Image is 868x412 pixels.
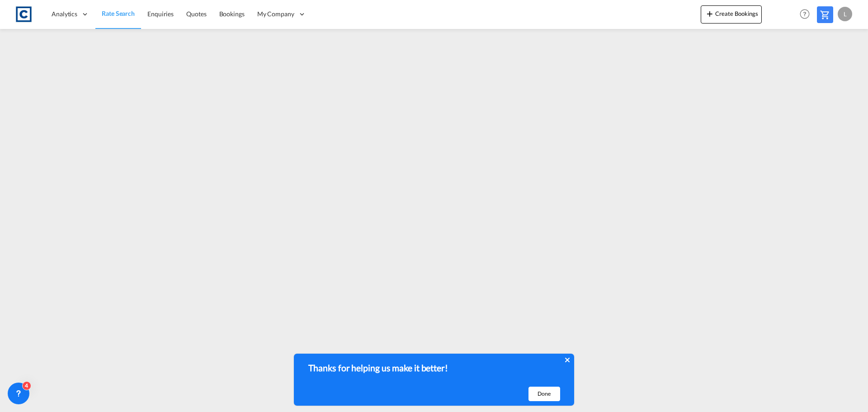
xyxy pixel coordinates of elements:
span: Enquiries [147,10,174,18]
span: Analytics [52,9,77,19]
span: Quotes [186,10,206,18]
span: Bookings [219,10,245,18]
div: L [838,7,852,21]
span: My Company [257,9,294,19]
span: Rate Search [102,9,135,17]
md-icon: icon-plus 400-fg [704,8,715,19]
img: 1fdb9190129311efbfaf67cbb4249bed.jpeg [14,4,34,24]
span: Help [797,6,812,22]
button: icon-plus 400-fgCreate Bookings [701,5,762,24]
div: Help [797,6,817,23]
